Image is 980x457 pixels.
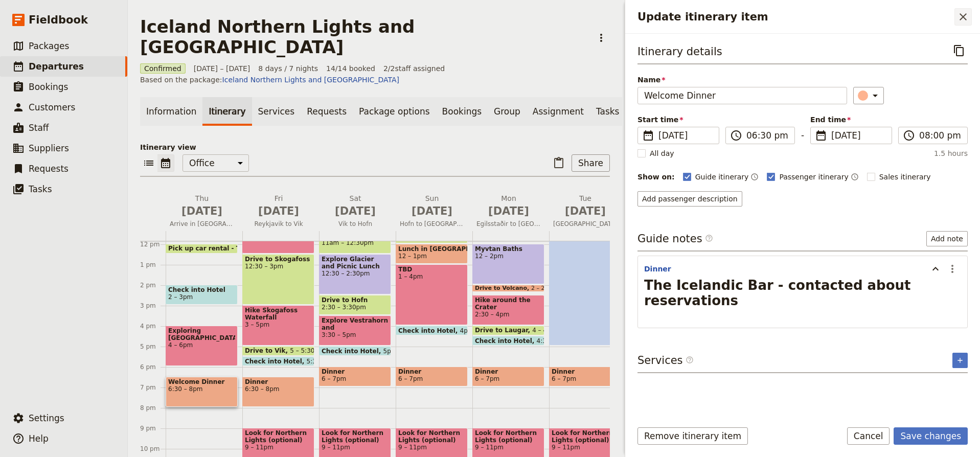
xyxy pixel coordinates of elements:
button: Time shown on guide itinerary [750,171,759,183]
span: 6:30 – 8pm [168,385,235,393]
a: Information [140,97,202,126]
div: 10 pm [140,445,166,453]
span: Based on the package: [140,75,399,85]
button: Close drawer [954,8,972,26]
span: 4 – 6pm [168,341,235,349]
span: 9 – 11pm [322,444,389,451]
div: Explore [GEOGRAPHIC_DATA]10am – 5pm [549,203,621,346]
span: 2:30 – 3:30pm [322,304,366,311]
button: Fri [DATE]Reykjavik to Vik [242,193,319,231]
div: Drive to Hofn2:30 – 3:30pm [319,295,391,315]
span: Myvtan Baths [475,245,542,253]
span: 14/14 booked [326,63,375,74]
span: The Icelandic Bar - contacted about reservations [644,278,916,308]
span: [DATE] [553,203,618,219]
span: Packages [29,41,69,51]
button: Dinner [644,264,671,274]
button: Calendar view [157,154,174,172]
a: Package options [353,97,436,126]
div: 6 pm [140,363,166,371]
div: TBD1 – 4pm [396,264,468,325]
div: Drive to Volcano2 – 2:15pm [472,285,544,292]
span: ​ [903,129,915,142]
span: Drive to Volcano [475,285,531,291]
span: Suppliers [29,143,69,153]
span: Drive to Skogafoss [245,256,312,263]
span: Vik to Hofn [319,220,392,228]
span: Hike Skogafoss Waterfall [245,307,312,321]
span: [DATE] – [DATE] [194,63,250,74]
div: Dinner6 – 7pm [396,367,468,386]
button: Save changes [894,427,968,445]
span: 12 – 2pm [475,253,542,260]
span: 3 – 5pm [245,321,312,328]
div: Check into Hotel5:30pm [242,356,314,366]
span: Help [29,433,49,444]
span: Check into Hotel [322,348,383,354]
div: 9 pm [140,424,166,432]
div: Exploring [GEOGRAPHIC_DATA]4 – 6pm [166,326,238,366]
span: 6 – 7pm [322,375,346,382]
span: 9 – 11pm [552,444,619,451]
a: Itinerary [202,97,252,126]
span: ​ [686,356,694,364]
span: 1 – 4pm [398,273,465,280]
div: 1 pm [140,261,166,269]
span: Passenger itinerary [779,172,848,182]
span: 5 – 5:30pm [290,347,325,354]
span: 12 – 1pm [398,253,427,260]
div: Dinner6 – 7pm [319,367,391,386]
button: Tue [DATE][GEOGRAPHIC_DATA] [549,193,626,231]
h2: Update itinerary item [637,9,954,25]
button: List view [140,154,157,172]
h1: Iceland Northern Lights and [GEOGRAPHIC_DATA] [140,16,586,57]
span: 6 – 7pm [552,375,576,382]
h3: Itinerary details [637,44,722,59]
span: Guide itinerary [695,172,749,182]
button: Thu [DATE]Arrive in [GEOGRAPHIC_DATA] [166,193,242,231]
span: [DATE] [246,203,311,219]
span: Hike around the Crater [475,296,542,311]
button: Add passenger description [637,191,742,207]
span: ​ [815,129,827,142]
div: Explore Vestrahorn and [GEOGRAPHIC_DATA]3:30 – 5pm [319,315,391,346]
span: Dinner [398,368,465,375]
button: Share [572,154,610,172]
span: 2 – 3pm [168,293,193,301]
a: Tasks [590,97,626,126]
a: Services [252,97,301,126]
span: Drive to Vik [245,347,290,354]
button: Sat [DATE]Vik to Hofn [319,193,396,231]
span: 4pm [460,327,474,334]
button: ​ [853,87,884,104]
p: Itinerary view [140,142,610,152]
span: Sales itinerary [879,172,931,182]
span: Requests [29,164,69,174]
div: Check into Hotel4:30pm [472,336,544,346]
span: 9 – 11pm [398,444,465,451]
span: Arrive in [GEOGRAPHIC_DATA] [166,220,238,228]
span: 11am – 12:30pm [322,239,389,246]
input: Name [637,87,847,104]
span: [DATE] [170,203,234,219]
span: Explore Glacier and Picnic Lunch [322,256,389,270]
div: Drive to Laugar4 – 4:30pm [472,326,544,335]
span: [DATE] [658,129,713,142]
div: Drive to Skogafoss12:30 – 3pm [242,254,314,305]
h2: Thu [170,193,234,219]
span: 6 – 7pm [398,375,423,382]
span: Look for Northern Lights (optional) [322,429,389,444]
h3: Guide notes [637,231,713,246]
span: Start time [637,115,719,125]
span: [DATE] [323,203,388,219]
span: Customers [29,102,75,112]
span: End time [810,115,892,125]
span: Check into Hotel [245,358,307,364]
span: ​ [705,234,713,246]
a: Group [488,97,527,126]
input: ​ [919,129,961,142]
span: 2:30 – 4pm [475,311,542,318]
span: [GEOGRAPHIC_DATA] [549,220,622,228]
span: All day [650,148,674,158]
div: Dinner6 – 7pm [472,367,544,386]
